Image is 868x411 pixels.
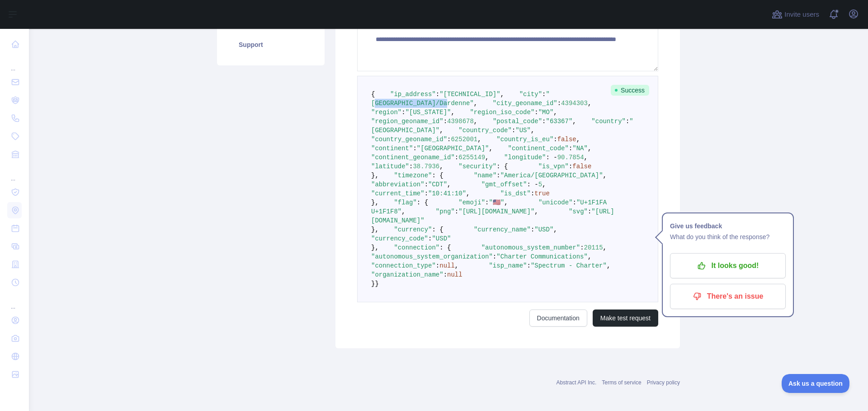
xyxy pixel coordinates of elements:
span: , [489,145,492,152]
span: , [451,109,454,116]
span: } [375,280,378,287]
span: "🇺🇸" [489,199,505,206]
span: : [493,253,496,260]
p: It looks good! [677,258,779,273]
span: : [580,244,584,251]
span: "10:41:10" [428,190,466,197]
span: { [371,91,375,98]
span: "png" [436,208,455,215]
span: : [436,91,439,98]
span: }, [371,244,379,251]
span: : { [417,199,428,206]
iframe: Toggle Customer Support [782,374,850,393]
span: : [512,127,515,134]
span: : [409,163,413,170]
span: : [428,235,432,242]
span: 20115 [584,244,603,251]
span: : [436,262,439,269]
span: "timezone" [394,172,432,179]
button: Make test request [593,309,658,327]
span: : [455,154,458,161]
span: null [439,262,455,269]
span: "country_geoname_id" [371,136,447,143]
span: , [588,145,591,152]
span: "svg" [569,208,588,215]
span: 4398678 [447,118,474,125]
span: "unicode" [538,199,573,206]
span: : [569,145,572,152]
span: : [542,118,546,125]
span: , [504,199,508,206]
div: ... [7,292,22,310]
span: "currency_name" [474,226,531,233]
span: false [572,163,591,170]
span: : [447,136,451,143]
span: : [626,118,629,125]
span: , [401,208,405,215]
span: , [485,154,489,161]
span: "63367" [546,118,573,125]
span: : [588,208,591,215]
span: "gmt_offset" [481,181,527,188]
span: "connection_type" [371,262,436,269]
span: }, [371,172,379,179]
span: : [531,190,534,197]
div: ... [7,164,22,182]
a: Abstract API Inc. [557,379,597,386]
span: : [553,136,557,143]
span: , [531,127,534,134]
span: "name" [474,172,496,179]
span: "is_vpn" [538,163,569,170]
span: Success [611,85,649,96]
span: "Spectrum - Charter" [531,262,607,269]
span: "city" [519,91,542,98]
span: : [569,163,572,170]
button: There's an issue [670,284,786,309]
span: "longitude" [504,154,546,161]
a: Terms of service [602,379,641,386]
span: 90.7854 [557,154,584,161]
span: 6252001 [451,136,477,143]
span: , [474,118,477,125]
span: : - [527,181,538,188]
span: , [603,244,607,251]
span: false [557,136,576,143]
span: "connection" [394,244,439,251]
span: , [447,181,451,188]
span: , [474,100,477,107]
span: }, [371,226,379,233]
span: : [485,199,489,206]
span: "USD" [534,226,553,233]
span: : [542,91,546,98]
span: , [572,118,576,125]
span: , [588,100,591,107]
span: : { [432,226,443,233]
span: , [500,91,504,98]
button: It looks good! [670,253,786,278]
span: "isp_name" [489,262,527,269]
span: "MO" [538,109,554,116]
span: : - [546,154,557,161]
span: 6255149 [458,154,485,161]
p: There's an issue [677,289,779,304]
span: "is_dst" [500,190,531,197]
span: null [447,271,462,278]
a: Support [228,35,314,55]
span: "autonomous_system_organization" [371,253,493,260]
span: , [439,163,443,170]
span: }, [371,199,379,206]
span: 4394303 [561,100,588,107]
span: : [443,118,447,125]
span: : [557,100,561,107]
span: "current_time" [371,190,425,197]
span: } [371,280,375,287]
span: "abbreviation" [371,181,425,188]
span: , [439,127,443,134]
span: true [534,190,550,197]
span: : { [432,172,443,179]
span: : [527,262,530,269]
span: "Charter Communications" [496,253,588,260]
span: "continent_code" [508,145,568,152]
span: , [553,109,557,116]
span: Invite users [784,9,819,20]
